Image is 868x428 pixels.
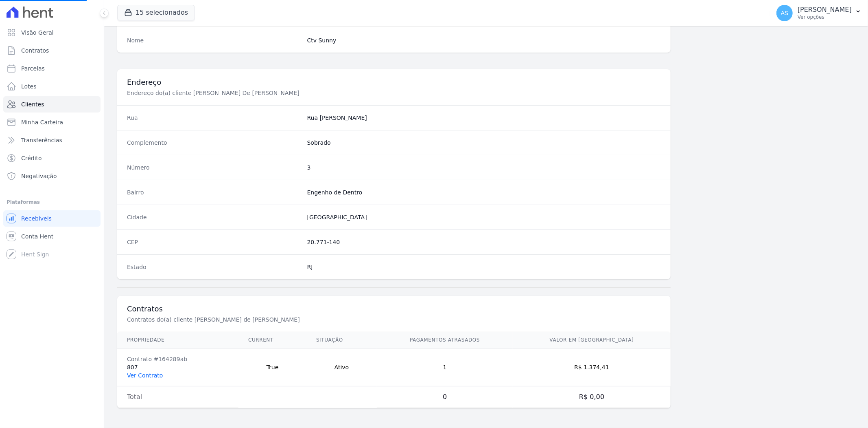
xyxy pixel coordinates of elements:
[306,332,377,349] th: Situação
[117,5,195,20] button: 15 selecionados
[21,100,44,108] span: Clientes
[127,163,301,172] dt: Número
[21,232,53,240] span: Conta Hent
[307,188,661,196] dd: Engenho de Dentro
[21,136,62,144] span: Transferências
[307,238,661,246] dd: 20.771-140
[3,228,101,245] a: Conta Hent
[3,42,101,59] a: Contratos
[3,96,101,113] a: Clientes
[238,332,306,349] th: Current
[21,82,37,90] span: Lotes
[127,304,661,314] h3: Contratos
[3,150,101,166] a: Crédito
[21,214,52,223] span: Recebíveis
[127,372,163,379] a: Ver Contrato
[21,46,49,55] span: Contratos
[7,197,97,207] div: Plataformas
[513,332,670,349] th: Valor em [GEOGRAPHIC_DATA]
[513,386,670,408] td: R$ 0,00
[238,349,306,386] td: True
[3,78,101,95] a: Lotes
[3,132,101,148] a: Transferências
[127,114,301,122] dt: Rua
[21,172,57,180] span: Negativação
[770,2,868,24] button: AS [PERSON_NAME] Ver opções
[307,163,661,172] dd: 3
[307,114,661,122] dd: Rua [PERSON_NAME]
[127,315,400,324] p: Contratos do(a) cliente [PERSON_NAME] de [PERSON_NAME]
[117,349,238,386] td: 807
[117,332,238,349] th: Propriedade
[127,36,301,44] dt: Nome
[377,349,513,386] td: 1
[307,213,661,221] dd: [GEOGRAPHIC_DATA]
[798,14,852,20] p: Ver opções
[307,263,661,271] dd: RJ
[127,238,301,246] dt: CEP
[21,118,63,126] span: Minha Carteira
[21,29,54,37] span: Visão Geral
[21,154,42,162] span: Crédito
[3,210,101,227] a: Recebíveis
[3,60,101,77] a: Parcelas
[127,355,229,363] div: Contrato #164289ab
[127,263,301,271] dt: Estado
[377,386,513,408] td: 0
[127,89,400,97] p: Endereço do(a) cliente [PERSON_NAME] De [PERSON_NAME]
[127,188,301,196] dt: Bairro
[21,64,45,73] span: Parcelas
[513,349,670,386] td: R$ 1.374,41
[117,386,238,408] td: Total
[307,139,661,147] dd: Sobrado
[3,24,101,41] a: Visão Geral
[3,114,101,130] a: Minha Carteira
[127,139,301,147] dt: Complemento
[781,10,788,16] span: AS
[3,168,101,184] a: Negativação
[798,6,852,14] p: [PERSON_NAME]
[306,349,377,386] td: Ativo
[307,36,661,44] dd: Ctv Sunny
[377,332,513,349] th: Pagamentos Atrasados
[127,77,661,87] h3: Endereço
[127,213,301,221] dt: Cidade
